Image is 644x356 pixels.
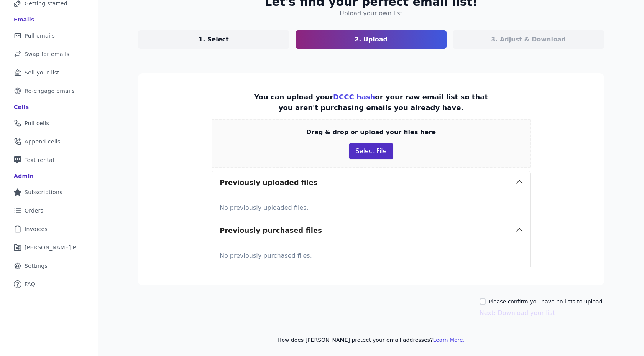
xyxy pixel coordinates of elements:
[220,200,522,213] p: No previously uploaded files.
[25,69,59,76] span: Sell your list
[138,30,289,49] a: 1. Select
[6,221,92,237] a: Invoices
[6,239,92,256] a: [PERSON_NAME] Performance
[14,16,34,23] div: Emails
[355,35,388,44] p: 2. Upload
[6,133,92,150] a: Append cells
[6,46,92,63] a: Swap for emails
[25,262,48,270] span: Settings
[6,27,92,44] a: Pull emails
[14,103,29,111] div: Cells
[333,93,375,101] a: DCCC hash
[199,35,229,44] p: 1. Select
[306,128,436,137] p: Drag & drop or upload your files here
[14,172,34,180] div: Admin
[6,276,92,293] a: FAQ
[6,202,92,219] a: Orders
[340,9,402,18] h4: Upload your own list
[6,115,92,132] a: Pull cells
[6,82,92,99] a: Re-engage emails
[480,308,555,318] button: Next: Download your list
[25,138,61,145] span: Append cells
[6,152,92,168] a: Text rental
[251,92,491,113] p: You can upload your or your raw email list so that you aren't purchasing emails you already have.
[212,219,530,242] button: Previously purchased files
[25,188,62,196] span: Subscriptions
[138,336,604,344] p: How does [PERSON_NAME] protect your email addresses?
[25,50,69,58] span: Swap for emails
[491,35,566,44] p: 3. Adjust & Download
[6,184,92,201] a: Subscriptions
[25,244,82,251] span: [PERSON_NAME] Performance
[349,143,393,159] button: Select File
[212,171,530,194] button: Previously uploaded files
[433,336,465,344] button: Learn More.
[220,248,522,260] p: No previously purchased files.
[220,177,317,188] h3: Previously uploaded files
[25,156,54,164] span: Text rental
[25,225,48,233] span: Invoices
[220,225,322,236] h3: Previously purchased files
[296,30,447,49] a: 2. Upload
[6,64,92,81] a: Sell your list
[25,119,49,127] span: Pull cells
[489,298,604,305] label: Please confirm you have no lists to upload.
[25,87,75,95] span: Re-engage emails
[6,257,92,274] a: Settings
[25,280,35,288] span: FAQ
[25,32,55,40] span: Pull emails
[25,207,43,214] span: Orders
